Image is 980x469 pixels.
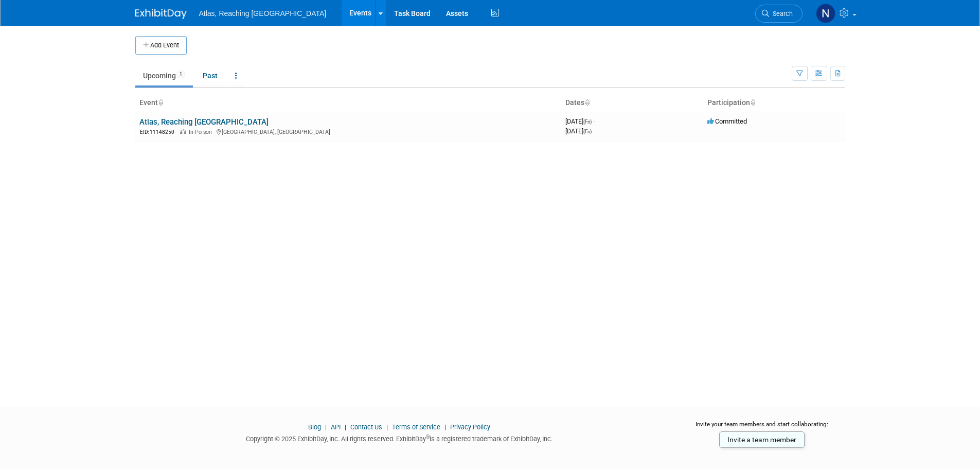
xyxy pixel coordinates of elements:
sup: ® [426,434,430,440]
a: Terms of Service [392,423,440,431]
button: Add Event [135,36,187,55]
a: API [331,423,341,431]
span: [DATE] [565,117,595,125]
span: Atlas, Reaching [GEOGRAPHIC_DATA] [199,9,327,18]
span: In-Person [189,129,215,135]
th: Dates [561,94,703,112]
a: Privacy Policy [450,423,490,431]
span: EID: 11148250 [140,129,179,135]
a: Invite a team member [719,431,805,448]
a: Upcoming1 [135,66,193,85]
span: | [342,423,349,431]
a: Blog [308,423,321,431]
a: Contact Us [350,423,382,431]
img: Nxtvisor Events [816,4,835,23]
span: | [384,423,390,431]
div: Invite your team members and start collaborating: [679,420,845,436]
span: - [593,117,595,125]
img: In-Person Event [180,129,186,134]
span: (Fri) [583,119,592,125]
a: Sort by Start Date [584,98,590,107]
span: [DATE] [565,127,592,135]
span: Committed [707,117,747,125]
span: | [323,423,329,431]
div: Copyright © 2025 ExhibitDay, Inc. All rights reserved. ExhibitDay is a registered trademark of Ex... [135,432,664,444]
th: Participation [703,94,845,112]
img: ExhibitDay [135,9,187,19]
a: Past [195,66,225,85]
th: Event [135,94,561,112]
span: | [442,423,449,431]
div: [GEOGRAPHIC_DATA], [GEOGRAPHIC_DATA] [139,127,557,136]
span: 1 [176,71,185,78]
a: Search [755,5,803,23]
span: (Fri) [583,129,592,134]
a: Atlas, Reaching [GEOGRAPHIC_DATA] [139,117,269,127]
span: Search [769,10,793,18]
a: Sort by Event Name [158,98,163,107]
a: Sort by Participation Type [750,98,755,107]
